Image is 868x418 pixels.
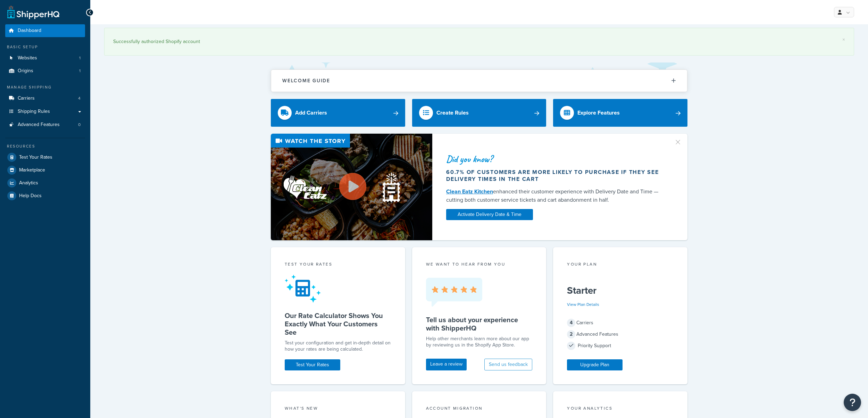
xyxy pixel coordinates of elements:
span: 4 [567,319,575,327]
p: Help other merchants learn more about our app by reviewing us in the Shopify App Store. [426,336,533,348]
div: Add Carriers [295,108,327,118]
h5: Tell us about your experience with ShipperHQ [426,316,533,332]
li: Origins [5,65,85,77]
a: Clean Eatz Kitchen [446,187,493,195]
span: 1 [79,68,81,74]
a: Add Carriers [271,99,405,127]
span: Help Docs [19,193,42,199]
span: Shipping Rules [18,109,50,115]
div: Advanced Features [567,329,674,339]
li: Websites [5,52,85,65]
span: 1 [79,55,81,61]
a: Create Rules [412,99,546,127]
a: Shipping Rules [5,105,85,118]
span: Websites [18,55,37,61]
a: Upgrade Plan [567,359,623,370]
button: Open Resource Center [844,394,861,411]
h5: Starter [567,285,674,296]
div: Carriers [567,318,674,328]
img: Video thumbnail [271,134,432,240]
div: Successfully authorized Shopify account [113,37,845,47]
div: Basic Setup [5,44,85,50]
div: Create Rules [436,108,469,118]
span: Origins [18,68,33,74]
div: Your Analytics [567,405,674,413]
div: 60.7% of customers are more likely to purchase if they see delivery times in the cart [446,169,666,183]
div: Your Plan [567,261,674,269]
a: Advanced Features0 [5,118,85,131]
span: Carriers [18,95,35,101]
a: Analytics [5,177,85,189]
p: we want to hear from you [426,261,533,267]
button: Welcome Guide [271,70,687,92]
div: Manage Shipping [5,84,85,90]
div: Resources [5,143,85,149]
div: Account Migration [426,405,533,413]
span: Marketplace [19,167,45,173]
div: Did you know? [446,154,666,164]
a: Leave a review [426,359,467,370]
div: Explore Features [577,108,620,118]
span: Test Your Rates [19,154,52,160]
div: enhanced their customer experience with Delivery Date and Time — cutting both customer service ti... [446,187,666,204]
a: Help Docs [5,190,85,202]
a: Marketplace [5,164,85,176]
a: × [842,37,845,42]
a: Origins1 [5,65,85,77]
span: 2 [567,330,575,338]
span: Advanced Features [18,122,60,128]
li: Advanced Features [5,118,85,131]
a: Explore Features [553,99,687,127]
div: Test your configuration and get in-depth detail on how your rates are being calculated. [285,340,391,352]
button: Send us feedback [484,359,532,370]
span: 4 [78,95,81,101]
a: Carriers4 [5,92,85,105]
div: Priority Support [567,341,674,351]
h5: Our Rate Calculator Shows You Exactly What Your Customers See [285,311,391,336]
a: Activate Delivery Date & Time [446,209,533,220]
div: What's New [285,405,391,413]
div: Test your rates [285,261,391,269]
span: Analytics [19,180,38,186]
a: Websites1 [5,52,85,65]
a: Test Your Rates [285,359,340,370]
li: Carriers [5,92,85,105]
a: Dashboard [5,24,85,37]
span: 0 [78,122,81,128]
span: Dashboard [18,28,41,34]
a: Test Your Rates [5,151,85,164]
h2: Welcome Guide [282,78,330,83]
a: View Plan Details [567,301,599,308]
